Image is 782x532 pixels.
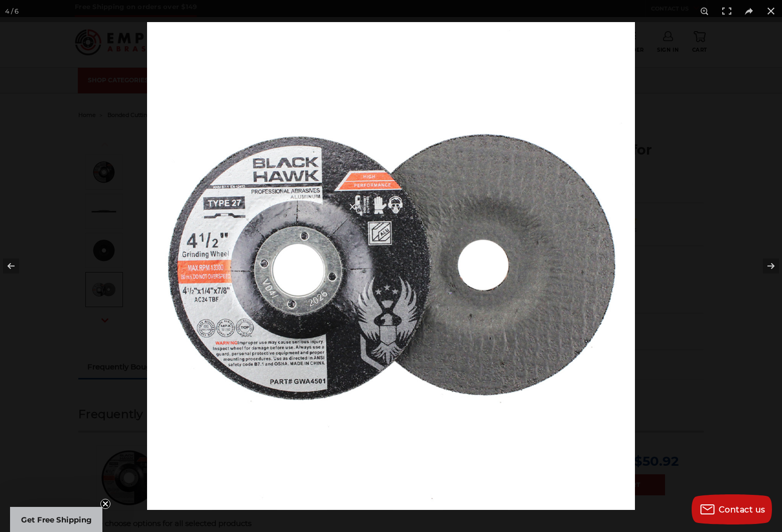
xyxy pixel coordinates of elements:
[21,515,92,524] span: Get Free Shipping
[692,494,772,524] button: Contact us
[100,499,110,509] button: Close teaser
[10,507,102,532] div: Get Free ShippingClose teaser
[719,505,765,514] span: Contact us
[147,22,635,510] img: T27-aluminum-grinding-wheel-4-1_2-inch-4-1_2x1_4x7_8-BHA__33741.1702313134.jpg
[747,241,782,291] button: Next (arrow right)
